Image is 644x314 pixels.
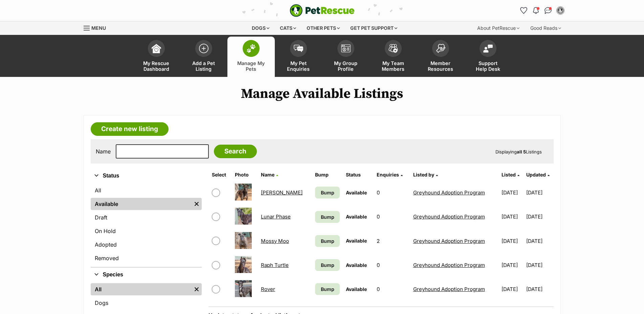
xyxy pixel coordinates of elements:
[370,37,417,77] a: My Team Members
[91,252,202,264] a: Removed
[294,45,303,52] img: pet-enquiries-icon-7e3ad2cf08bfb03b45e93fb7055b45f3efa6380592205ae92323e6603595dc1f.svg
[331,60,361,72] span: My Group Profile
[557,7,564,14] img: Greyhound Adoption Program profile pic
[499,253,526,277] td: [DATE]
[374,253,410,277] td: 0
[227,37,275,77] a: Manage My Pets
[499,181,526,204] td: [DATE]
[275,21,301,35] div: Cats
[91,225,202,237] a: On Hold
[91,184,202,196] a: All
[374,181,410,204] td: 0
[96,148,111,154] label: Name
[374,205,410,228] td: 0
[483,44,493,53] img: help-desk-icon-fdf02630f3aa405de69fd3d07c3f3aa587a6932b1a1747fa1d2bba05be0121f9.svg
[315,283,340,295] a: Bump
[413,213,485,220] a: Greyhound Adoption Program
[378,60,408,72] span: My Team Members
[499,205,526,228] td: [DATE]
[261,213,291,220] a: Lunar Phase
[261,172,278,177] a: Name
[346,190,367,195] span: Available
[180,37,227,77] a: Add a Pet Listing
[517,149,526,154] strong: all 5
[555,5,566,16] button: My account
[91,198,192,210] a: Available
[413,172,438,177] a: Listed by
[543,5,554,16] a: Conversations
[315,259,340,271] a: Bump
[413,189,485,196] a: Greyhound Adoption Program
[341,44,351,53] img: group-profile-icon-3fa3cf56718a62981997c0bc7e787c4b2cf8bcc04b72c1350f741eb67cf2f40e.svg
[518,5,566,16] ul: Account quick links
[152,44,161,53] img: dashboard-icon-eb2f2d2d3e046f16d808141f083e7271f6b2e854fb5c12c21221c1fb7104beca.svg
[346,262,367,268] span: Available
[388,44,398,53] img: team-members-icon-5396bd8760b3fe7c0b43da4ab00e1e3bb1a5d9ba89233759b79545d2d3fc5d0d.svg
[473,60,503,72] span: Support Help Desk
[290,4,355,17] a: PetRescue
[232,169,258,180] th: Photo
[188,60,219,72] span: Add a Pet Listing
[533,7,538,14] img: notifications-46538b983faf8c2785f20acdc204bb7945ddae34d4c08c2a6579f10ce5e182be.svg
[261,172,274,177] span: Name
[91,183,202,267] div: Status
[436,44,445,53] img: member-resources-icon-8e73f808a243e03378d46382f2149f9095a855e16c252ad45f914b54edf8863c.svg
[526,172,546,177] span: Updated
[91,238,202,251] a: Adopted
[526,21,566,35] div: Good Reads
[531,5,541,16] button: Notifications
[91,171,202,180] button: Status
[374,229,410,253] td: 2
[91,211,202,224] a: Draft
[413,262,485,268] a: Greyhound Adoption Program
[346,214,367,219] span: Available
[413,238,485,244] a: Greyhound Adoption Program
[302,21,345,35] div: Other pets
[526,181,553,204] td: [DATE]
[377,172,403,177] a: Enquiries
[192,283,202,295] a: Remove filter
[321,213,334,221] span: Bump
[261,286,275,292] a: Rover
[495,149,542,154] span: Displaying Listings
[413,286,485,292] a: Greyhound Adoption Program
[377,172,399,177] span: translation missing: en.admin.listings.index.attributes.enquiries
[499,277,526,301] td: [DATE]
[192,198,202,210] a: Remove filter
[91,283,192,295] a: All
[91,122,169,136] a: Create new listing
[526,277,553,301] td: [DATE]
[199,44,208,53] img: add-pet-listing-icon-0afa8454b4691262ce3f59096e99ab1cd57d4a30225e0717b998d2c9b9846f56.svg
[315,235,340,247] a: Bump
[417,37,464,77] a: Member Resources
[290,4,355,17] img: logo-e224e6f780fb5917bec1dbf3a21bbac754714ae5b6737aabdf751b685950b380.svg
[343,169,373,180] th: Status
[261,189,303,196] a: [PERSON_NAME]
[315,211,340,223] a: Bump
[346,21,402,35] div: Get pet support
[374,277,410,301] td: 0
[545,7,552,14] img: chat-41dd97257d64d25036548639549fe6c8038ab92f7586957e7f3b1b290dea8141.svg
[321,286,334,293] span: Bump
[526,172,550,177] a: Updated
[346,286,367,292] span: Available
[322,37,370,77] a: My Group Profile
[141,60,172,72] span: My Rescue Dashboard
[499,229,526,253] td: [DATE]
[321,261,334,269] span: Bump
[413,172,434,177] span: Listed by
[275,37,322,77] a: My Pet Enquiries
[518,5,529,16] a: Favourites
[261,238,289,244] a: Mossy Moo
[315,187,340,198] a: Bump
[91,297,202,309] a: Dogs
[312,169,342,180] th: Bump
[247,21,274,35] div: Dogs
[321,189,334,196] span: Bump
[91,25,106,31] span: Menu
[472,21,524,35] div: About PetRescue
[502,172,516,177] span: Listed
[526,229,553,253] td: [DATE]
[321,237,334,245] span: Bump
[84,21,111,34] a: Menu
